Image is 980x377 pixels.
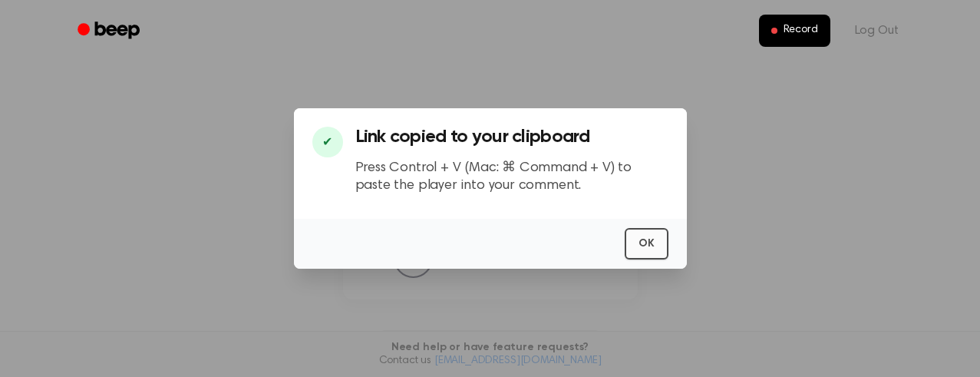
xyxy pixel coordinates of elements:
h3: Link copied to your clipboard [355,127,668,147]
div: ✔ [312,127,343,157]
span: Record [784,24,818,38]
a: Beep [67,16,153,46]
button: OK [625,228,668,260]
p: Press Control + V (Mac: ⌘ Command + V) to paste the player into your comment. [355,160,668,194]
a: Log Out [840,12,914,49]
button: Record [759,15,830,47]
